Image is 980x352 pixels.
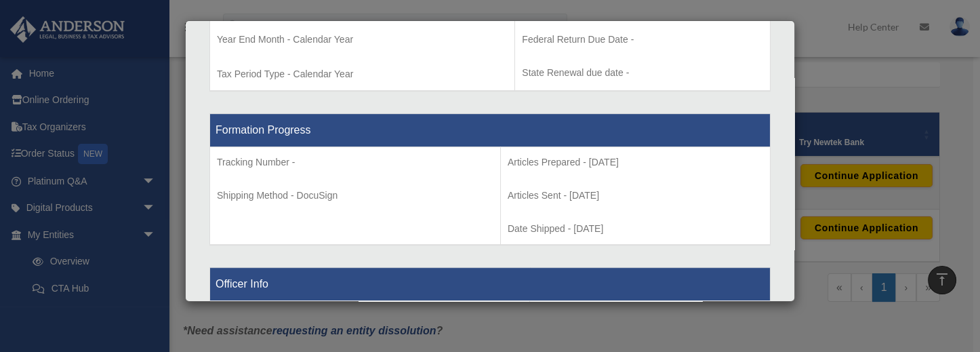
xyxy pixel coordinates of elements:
p: Articles Sent - [DATE] [508,187,763,204]
p: Articles Prepared - [DATE] [508,154,763,171]
p: Shipping Method - DocuSign [217,187,493,204]
p: Federal Return Due Date - [522,31,763,48]
th: Formation Progress [210,114,771,147]
th: Officer Info [210,267,771,300]
p: State Renewal due date - [522,64,763,81]
p: Date Shipped - [DATE] [508,220,763,237]
p: Tracking Number - [217,154,493,171]
p: Year End Month - Calendar Year [217,31,508,48]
